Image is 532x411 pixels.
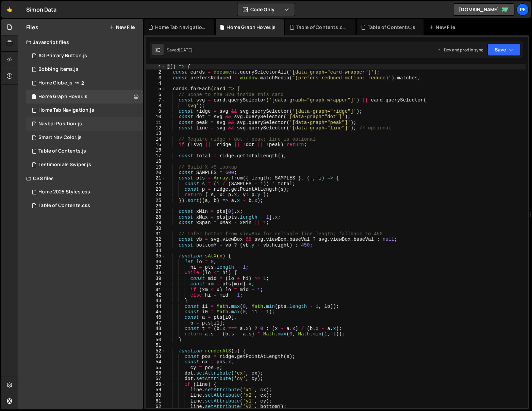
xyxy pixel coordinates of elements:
div: Table of Contents.js [38,148,86,154]
div: Table of Contents.css [296,24,347,31]
div: 30 [146,226,166,231]
div: 21 [146,175,166,181]
div: 9 [146,109,166,114]
div: 28 [146,215,166,220]
div: 5 [146,86,166,92]
div: Saved [167,47,193,53]
div: 61 [146,398,166,404]
div: 38 [146,270,166,275]
div: 16753/46060.js [26,63,143,76]
div: 16753/46062.js [26,104,143,117]
div: 58 [146,382,166,387]
div: 55 [146,365,166,370]
div: 2 [146,69,166,75]
span: 2 [32,122,36,127]
div: 22 [146,181,166,187]
div: Home Graph Hover.js [227,24,276,31]
div: 57 [146,376,166,381]
div: 25 [146,198,166,203]
div: 7 [146,97,166,103]
div: 16753/45990.js [26,49,143,63]
a: Pe [516,3,529,16]
div: Navbar Position.js [38,121,82,127]
div: 12 [146,125,166,131]
div: 11 [146,120,166,125]
div: 19 [146,164,166,170]
h2: Files [26,23,38,31]
div: 49 [146,331,166,337]
div: 3 [146,75,166,81]
div: 52 [146,348,166,354]
div: 44 [146,304,166,309]
div: 51 [146,343,166,348]
div: 62 [146,404,166,409]
div: Javascript files [18,35,143,49]
div: 45 [146,309,166,315]
div: Simon Data [26,5,57,14]
div: Home Globe.js [38,80,72,86]
div: CSS files [18,172,143,185]
div: 41 [146,287,166,293]
div: Dev and prod in sync [437,47,483,53]
div: Home Graph Hover.js [38,94,87,100]
div: 39 [146,276,166,281]
div: Home Tab Navigation.js [38,107,94,113]
div: 16753/45793.css [26,185,143,199]
div: 47 [146,320,166,326]
a: 🤙 [1,1,18,18]
div: 36 [146,259,166,265]
div: 20 [146,170,166,175]
div: 48 [146,326,166,331]
div: 8 [146,103,166,109]
div: Table of Contents.js [26,144,143,158]
div: 56 [146,370,166,376]
button: Code Only [237,3,295,16]
div: 54 [146,359,166,365]
div: Bobbing Items.js [38,66,79,73]
span: 2 [81,80,84,86]
div: Table of Contents.css [38,203,90,209]
div: 31 [146,231,166,237]
div: 42 [146,293,166,298]
div: 18 [146,159,166,164]
div: Home Tab Navigation.js [155,24,206,31]
div: Testimonials Swiper.js [38,162,91,168]
div: 46 [146,315,166,320]
div: 16 [146,147,166,153]
div: Table of Contents.js [368,24,415,31]
div: 1 [146,64,166,69]
div: 16753/45758.js [26,90,143,104]
div: 15 [146,142,166,147]
div: 16753/46419.css [26,199,143,212]
div: New File [429,24,458,31]
div: 16753/46225.js [26,117,143,131]
div: 60 [146,393,166,398]
div: 16753/46016.js [26,76,143,90]
div: 35 [146,253,166,259]
div: 17 [146,153,166,159]
div: 33 [146,242,166,248]
div: [DATE] [179,47,193,53]
div: 14 [146,137,166,142]
div: AG Primary Button.js [38,53,87,59]
div: 24 [146,192,166,197]
div: 34 [146,248,166,253]
span: 1 [32,95,36,100]
button: Save [487,44,520,56]
div: 6 [146,92,166,97]
div: 16753/45792.js [26,158,143,172]
button: New File [109,25,135,30]
div: Home 2025 Styles.css [38,189,90,195]
div: 50 [146,337,166,343]
div: 27 [146,209,166,214]
a: [DOMAIN_NAME] [453,3,514,16]
div: 4 [146,81,166,86]
div: 16753/46074.js [26,131,143,144]
div: 26 [146,203,166,209]
div: 10 [146,114,166,120]
div: 43 [146,298,166,303]
div: 53 [146,354,166,359]
div: 37 [146,265,166,270]
div: 40 [146,281,166,287]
